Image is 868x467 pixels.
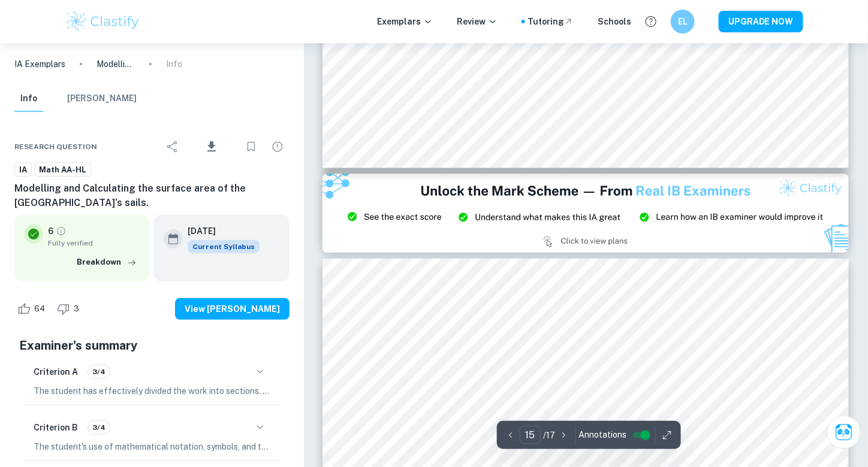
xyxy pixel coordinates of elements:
[15,164,31,176] span: IA
[14,57,65,71] a: IA Exemplars
[88,422,110,433] span: 3/4
[14,181,290,210] h6: Modelling and Calculating the surface area of the [GEOGRAPHIC_DATA]’s sails.
[56,226,67,236] a: Grade fully verified
[48,238,140,248] span: Fully verified
[188,240,260,253] div: This exemplar is based on the current syllabus. Feel free to refer to it for inspiration/ideas wh...
[88,366,110,377] span: 3/4
[188,225,250,238] h6: [DATE]
[67,86,137,112] button: [PERSON_NAME]
[598,15,631,28] a: Schools
[175,298,290,320] button: View [PERSON_NAME]
[34,440,270,453] p: The student's use of mathematical notation, symbols, and terminology lacks correctness, as the x ...
[14,299,52,319] div: Like
[34,162,91,177] a: Math AA-HL
[578,429,626,441] span: Annotations
[719,11,803,32] button: UPGRADE NOW
[28,303,52,315] span: 64
[323,174,849,253] img: Ad
[377,15,433,28] p: Exemplars
[48,225,53,238] p: 6
[161,135,185,159] div: Share
[35,164,91,176] span: Math AA-HL
[641,11,661,32] button: Help and Feedback
[34,365,78,378] h6: Criterion A
[239,135,263,159] div: Bookmark
[74,253,140,271] button: Breakdown
[14,162,32,177] a: IA
[65,10,141,34] img: Clastify logo
[457,15,498,28] p: Review
[266,135,290,159] div: Report issue
[14,141,97,152] span: Research question
[14,86,43,112] button: Info
[528,15,574,28] a: Tutoring
[34,384,270,398] p: The student has effectively divided the work into sections. The body of the work is further subdi...
[543,429,555,442] p: / 17
[676,15,690,28] h6: EL
[188,240,260,253] span: Current Syllabus
[19,336,285,354] h5: Examiner's summary
[187,131,237,162] div: Download
[67,303,86,315] span: 3
[827,416,861,449] button: Ask Clai
[671,10,695,34] button: EL
[166,57,182,71] p: Info
[54,299,86,319] div: Dislike
[34,421,78,434] h6: Criterion B
[97,57,135,71] p: Modelling and Calculating the surface area of the [GEOGRAPHIC_DATA]’s sails.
